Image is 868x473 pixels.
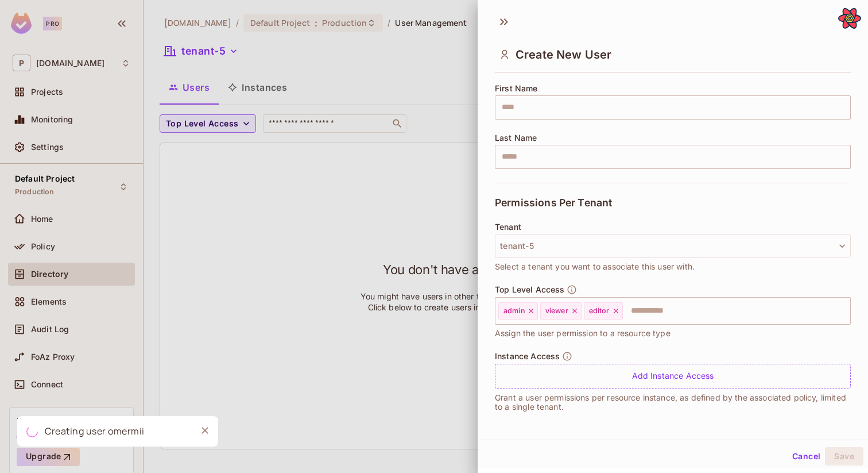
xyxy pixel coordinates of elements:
[495,327,671,340] span: Assign the user permission to a resource type
[495,285,564,294] span: Top Level Access
[503,306,525,316] span: admin
[495,197,612,209] span: Permissions Per Tenant
[838,7,861,30] button: Open React Query Devtools
[495,234,851,258] button: tenant-5
[495,222,521,232] span: Tenant
[545,306,568,316] span: viewer
[495,364,851,389] div: Add Instance Access
[45,424,145,439] div: Creating user omermii
[495,260,695,273] span: Select a tenant you want to associate this user with.
[540,302,582,320] div: viewer
[498,302,538,320] div: admin
[495,133,537,143] span: Last Name
[495,352,560,361] span: Instance Access
[495,393,851,412] p: Grant a user permissions per resource instance, as defined by the associated policy, limited to a...
[196,422,214,439] button: Close
[516,48,611,61] span: Create New User
[584,302,623,320] div: editor
[844,309,847,312] button: Open
[788,447,825,466] button: Cancel
[495,84,538,93] span: First Name
[589,306,610,316] span: editor
[825,447,863,466] button: Save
